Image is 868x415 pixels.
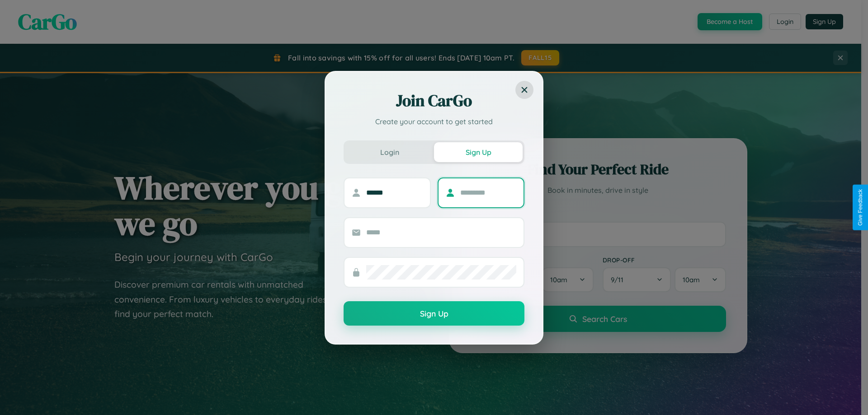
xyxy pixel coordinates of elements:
[344,90,524,112] h2: Join CarGo
[857,189,863,226] div: Give Feedback
[345,142,434,162] button: Login
[344,116,524,127] p: Create your account to get started
[434,142,523,162] button: Sign Up
[344,301,524,326] button: Sign Up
